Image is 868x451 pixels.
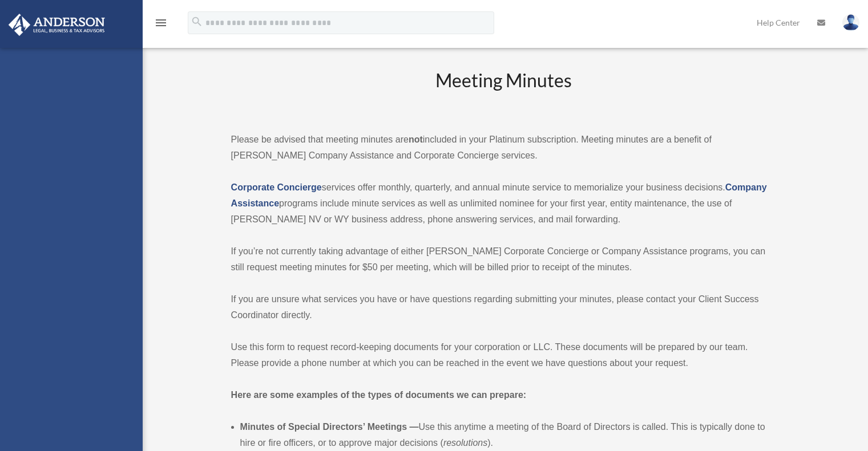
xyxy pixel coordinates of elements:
[231,182,767,208] a: Company Assistance
[231,291,777,323] p: If you are unsure what services you have or have questions regarding submitting your minutes, ple...
[240,419,777,451] li: Use this anytime a meeting of the Board of Directors is called. This is typically done to hire or...
[191,15,203,28] i: search
[231,339,777,371] p: Use this form to request record-keeping documents for your corporation or LLC. These documents wi...
[231,68,777,115] h2: Meeting Minutes
[231,182,322,192] a: Corporate Concierge
[231,390,527,400] strong: Here are some examples of the types of documents we can prepare:
[240,422,419,432] b: Minutes of Special Directors’ Meetings —
[409,135,423,144] strong: not
[154,20,168,30] a: menu
[231,180,777,227] p: services offer monthly, quarterly, and annual minute service to memorialize your business decisio...
[842,14,859,31] img: User Pic
[231,243,777,275] p: If you’re not currently taking advantage of either [PERSON_NAME] Corporate Concierge or Company A...
[231,132,777,164] p: Please be advised that meeting minutes are included in your Platinum subscription. Meeting minute...
[154,16,168,30] i: menu
[5,14,108,36] img: Anderson Advisors Platinum Portal
[443,438,487,448] em: resolutions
